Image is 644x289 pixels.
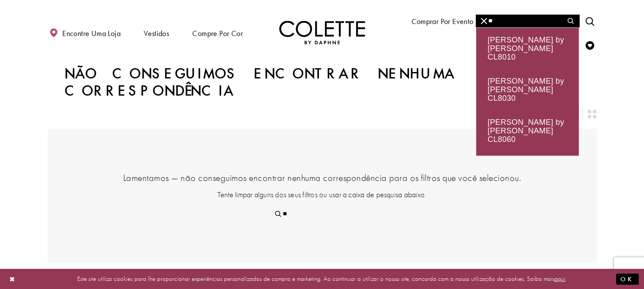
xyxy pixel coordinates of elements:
input: Procurar [270,208,374,220]
div: Formulário de pesquisa [476,15,580,27]
div: [PERSON_NAME] by [PERSON_NAME] CL8010 [476,28,579,69]
span: Vestidos [142,21,171,45]
font: Tente limpar alguns dos seus filtros ou usar a caixa de pesquisa abaixo. [218,190,427,199]
font: OK [620,275,635,283]
font: Encontre uma loja [62,28,121,38]
button: Fechar pesquisa [476,15,493,27]
a: Visite a página inicial [279,21,365,45]
button: Fechar diálogo [5,271,20,286]
font: Não conseguimos encontrar nenhuma correspondência [65,64,457,100]
font: Lamentamos — não conseguimos encontrar nenhuma correspondência para os filtros que você selecionou. [123,172,521,184]
a: Encontre uma loja [48,21,123,45]
font: . [565,274,567,283]
font: Vestidos [144,28,169,38]
span: Comprar por evento [409,9,476,33]
img: Colette por Daphne [279,21,365,45]
a: aqui [554,274,565,283]
font: Compre por cor [193,28,243,38]
a: Alternar pesquisa [584,9,596,33]
font: Este site utiliza cookies para lhe proporcionar experiências personalizadas de compra e marketing... [77,274,554,283]
button: Enviar diálogo [616,273,639,285]
div: [PERSON_NAME] by [PERSON_NAME] CL8030 [476,69,579,110]
input: Procurar [476,15,579,27]
button: Enviar pesquisa [562,15,579,27]
div: [PERSON_NAME] by [PERSON_NAME] CL8060 [476,110,579,151]
div: Controles de layout [42,105,602,123]
div: [PERSON_NAME] by [PERSON_NAME] CL8070 [476,151,579,193]
a: Verificar lista de desejos [584,33,596,57]
span: Compre por cor [190,21,245,45]
span: Mudar o layout para 2 colunas [588,110,596,118]
a: Conheça o designer [495,9,565,33]
div: Formulário de pesquisa [270,208,374,220]
button: Enviar pesquisa [270,208,287,220]
font: Comprar por evento [411,16,474,26]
